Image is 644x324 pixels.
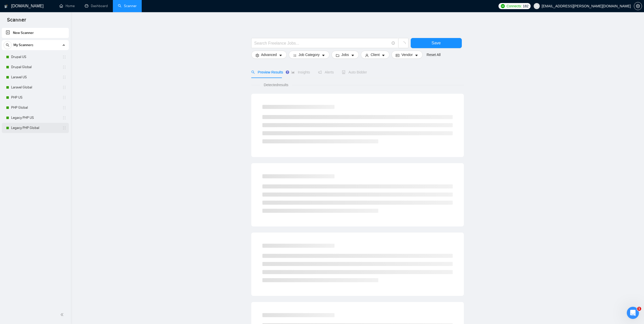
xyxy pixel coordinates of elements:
[256,53,259,57] span: setting
[342,70,367,74] span: Auto Bidder
[62,106,66,110] span: holder
[634,4,642,8] a: setting
[507,3,522,9] span: Connects:
[391,51,422,59] button: idcardVendorcaret-down
[260,82,292,88] span: Detected results
[13,40,33,50] span: My Scanners
[11,103,59,113] a: PHP Global
[2,28,69,38] li: New Scanner
[415,53,418,57] span: caret-down
[331,51,359,59] button: folderJobscaret-down
[59,4,75,8] a: homeHome
[4,43,11,47] span: search
[60,312,65,317] span: double-left
[62,65,66,69] span: holder
[254,40,389,46] input: Search Freelance Jobs...
[11,92,59,103] a: PHP US
[6,28,65,38] a: New Scanner
[341,52,349,58] span: Jobs
[11,52,59,62] a: Drupal US
[251,51,287,59] button: settingAdvancedcaret-down
[351,53,355,57] span: caret-down
[501,4,505,8] img: upwork-logo.png
[401,42,406,46] span: loading
[62,96,66,100] span: holder
[318,70,334,74] span: Alerts
[293,53,297,57] span: bars
[535,4,538,8] span: user
[361,51,390,59] button: userClientcaret-down
[62,75,66,79] span: holder
[11,123,59,133] a: Legacy PHP Global
[62,116,66,120] span: holder
[3,16,30,27] span: Scanner
[4,2,8,10] img: logo
[291,70,310,74] span: Insights
[637,307,641,311] span: 1
[291,70,295,74] span: area-chart
[62,55,66,59] span: holder
[322,53,325,57] span: caret-down
[382,53,385,57] span: caret-down
[634,2,642,10] button: setting
[289,51,329,59] button: barsJob Categorycaret-down
[85,4,108,8] a: dashboardDashboard
[62,85,66,89] span: holder
[392,42,395,45] span: info-circle
[11,82,59,92] a: Laravel Global
[365,53,369,57] span: user
[627,307,639,319] iframe: Intercom live chat
[427,52,441,58] a: Reset All
[11,113,59,123] a: Legacy PHP US
[431,40,441,46] span: Save
[371,52,380,58] span: Client
[251,70,283,74] span: Preview Results
[261,52,277,58] span: Advanced
[396,53,399,57] span: idcard
[251,70,255,74] span: search
[523,3,528,9] span: 182
[342,70,345,74] span: robot
[2,40,69,133] li: My Scanners
[318,70,322,74] span: notification
[62,126,66,130] span: holder
[11,62,59,72] a: Drupal Global
[279,53,282,57] span: caret-down
[285,70,290,74] div: Tooltip anchor
[411,38,462,48] button: Save
[118,4,137,8] a: searchScanner
[4,41,12,49] button: search
[336,53,339,57] span: folder
[11,72,59,82] a: Laravel US
[401,52,412,58] span: Vendor
[299,52,320,58] span: Job Category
